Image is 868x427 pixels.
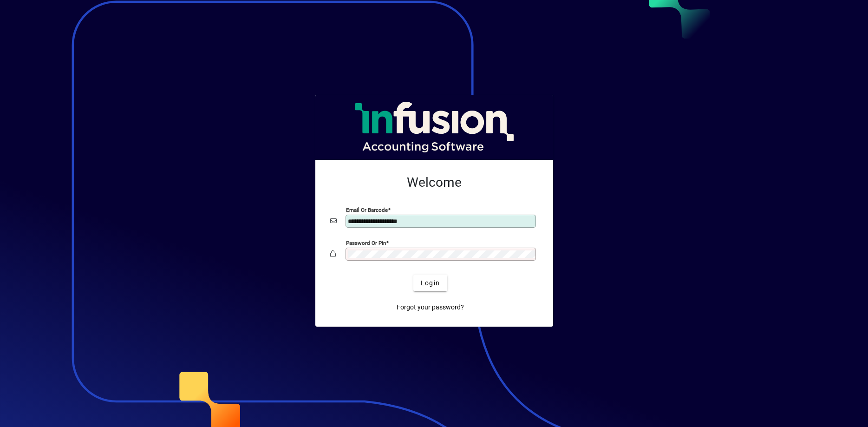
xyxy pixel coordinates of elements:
mat-label: Password or Pin [346,240,386,246]
mat-label: Email or Barcode [346,207,388,213]
a: Forgot your password? [393,299,468,315]
span: Forgot your password? [397,302,464,312]
button: Login [413,275,447,291]
span: Login [421,278,440,288]
h2: Welcome [330,175,538,191]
